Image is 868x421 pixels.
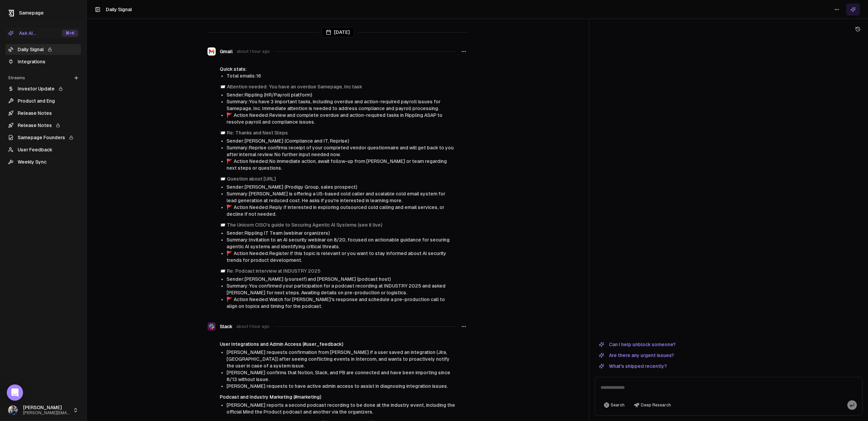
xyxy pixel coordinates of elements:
a: Release Notes [5,120,81,131]
span: [PERSON_NAME] confirms that Notion, Slack, and PB are connected and have been importing since 8/1... [226,370,450,382]
li: Summary: [PERSON_NAME] is offering a US-based cold caller and scalable cold email system for lead... [226,190,456,204]
span: [PERSON_NAME] requests confirmation from [PERSON_NAME] if a user saved an integration (Jira, [GEO... [226,350,450,369]
span: [PERSON_NAME] reports a second podcast recording to be done at the industry event, including the ... [226,402,455,415]
div: ⌘ +K [62,29,78,37]
button: Are there any urgent issues? [595,351,678,359]
button: Can I help unblock someone? [595,340,680,349]
span: flag [226,112,232,118]
a: Re: Podcast interview at INDUSTRY 2025 [227,268,320,274]
a: Daily Signal [5,44,81,55]
li: Action Needed: Review and complete overdue and action-required tasks in Rippling ASAP to resolve ... [226,112,456,125]
div: Quick stats: [220,66,456,72]
button: Deep Research [631,400,674,410]
div: Ask AI... [8,30,36,37]
span: [PERSON_NAME] [23,405,70,411]
button: Ask AI...⌘+K [5,28,81,39]
span: Slack [220,323,232,330]
button: What's shipped recently? [595,362,671,370]
img: 1695405595226.jpeg [8,405,18,415]
button: [PERSON_NAME][PERSON_NAME][EMAIL_ADDRESS] [5,402,81,418]
span: envelope [220,176,225,182]
span: Samepage [19,10,44,16]
li: Summary: You have 3 important tasks, including overdue and action-required payroll issues for Sam... [226,98,456,112]
span: envelope [220,268,225,274]
span: about 1 hour ago [236,324,270,329]
li: Sender: Rippling (HR/Payroll platform) [226,91,456,98]
span: about 1 hour ago [237,49,270,54]
a: The Unicorn CISO’s guide to Securing Agentic AI Systems (see it live) [227,222,382,228]
span: envelope [220,222,225,228]
div: Open Intercom Messenger [7,384,23,401]
li: Action Needed: No immediate action, await follow-up from [PERSON_NAME] or team regarding next ste... [226,158,456,171]
button: Search [600,400,628,410]
li: Sender: Rippling IT Team (webinar organizers) [226,230,456,236]
li: Sender: [PERSON_NAME] (Prodigy Group, sales prospect) [226,184,456,190]
a: Question about [URL] [227,176,276,182]
li: Summary: Reprise confirms receipt of your completed vendor questionnaire and will get back to you... [226,144,456,158]
li: Summary: You confirmed your participation for a podcast recording at INDUSTRY 2025 and asked [PER... [226,282,456,296]
a: User Feedback [5,144,81,155]
a: Integrations [5,56,81,67]
li: Action Needed: Register if this topic is relevant or you want to stay informed about AI security ... [226,250,456,264]
span: envelope [220,130,225,135]
span: Gmail [220,48,233,55]
div: Streams [5,72,81,83]
span: flag [226,251,232,256]
li: Action Needed: Watch for [PERSON_NAME]'s response and schedule a pre-production call to align on ... [226,296,456,310]
a: Samepage Founders [5,132,81,143]
img: Gmail [208,47,216,56]
h4: User Integrations and Admin Access (#user_feedback) [220,341,456,348]
span: envelope [220,84,225,89]
a: Release Notes [5,108,81,119]
a: Re: Thanks and Next Steps [227,130,288,135]
li: Sender: [PERSON_NAME] (yourself) and [PERSON_NAME] (podcast host) [226,276,456,282]
a: Product and Eng [5,96,81,106]
a: Weekly Sync [5,156,81,167]
div: [DATE] [321,27,354,37]
li: Sender: [PERSON_NAME] (Compliance and IT, Reprise) [226,138,456,144]
a: Attention needed: You have an overdue Samepage, Inc task [227,84,362,89]
h4: Podcast and Industry Marketing (#marketing) [220,394,456,400]
img: Slack [208,322,216,331]
span: [PERSON_NAME] requests to have active admin access to assist in diagnosing integration issues. [226,383,448,389]
li: Total emails: 16 [226,72,456,79]
span: [PERSON_NAME][EMAIL_ADDRESS] [23,411,70,416]
a: Investor Update [5,83,81,94]
span: flag [226,297,232,302]
li: Action Needed: Reply if interested in exploring outsourced cold calling and email services, or de... [226,204,456,217]
span: flag [226,159,232,164]
h1: Daily Signal [106,6,132,13]
span: flag [226,205,232,210]
li: Summary: Invitation to an AI security webinar on 8/20, focused on actionable guidance for securin... [226,236,456,250]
